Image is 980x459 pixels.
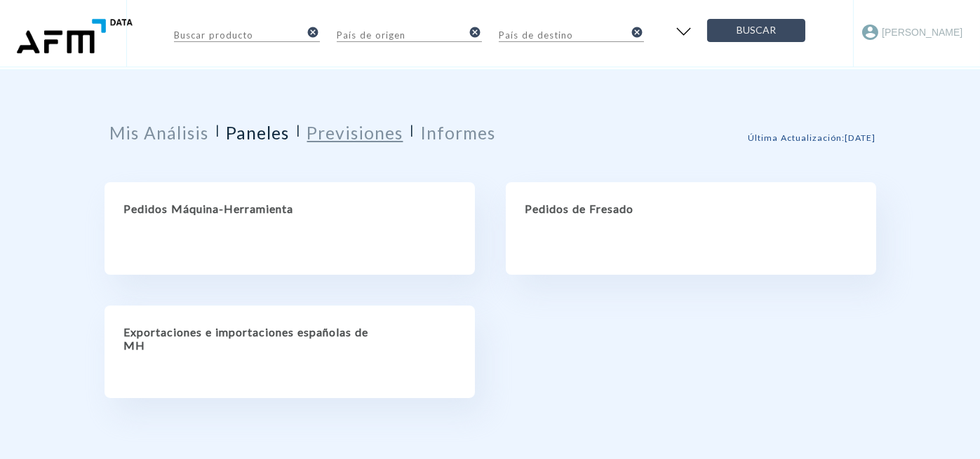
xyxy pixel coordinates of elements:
span: Buscar [719,22,793,39]
img: open filter [672,21,695,42]
h2: Paneles [227,123,290,143]
button: clear-input [468,20,482,43]
img: enantio [11,17,135,55]
h2: Mis Análisis [110,123,209,143]
h2: Previsiones [307,123,403,143]
button: clear-input [306,20,320,43]
h2: Pedidos Máquina-Herramienta [124,202,455,215]
h2: Pedidos de Fresado [525,202,857,215]
button: [PERSON_NAME] [862,20,962,43]
i: cancel [631,26,643,39]
span: | [297,123,302,153]
span: Última Actualización : [DATE] [749,132,876,143]
i: cancel [469,26,481,39]
img: Account Icon [862,25,878,40]
button: clear-input [630,20,644,43]
h2: Exportaciones e importaciones españolas de MH [124,325,455,352]
h2: Informes [421,123,496,143]
span: | [410,123,415,153]
span: | [216,123,221,153]
button: Buscar [707,19,805,42]
i: cancel [307,26,319,39]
